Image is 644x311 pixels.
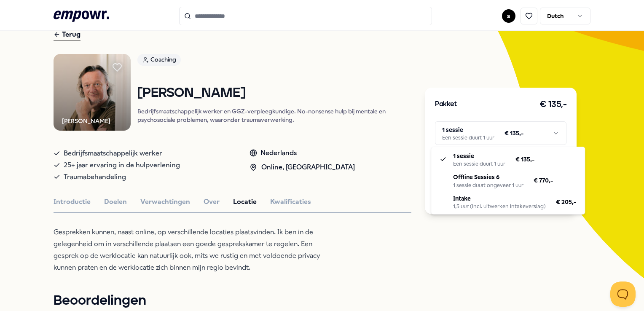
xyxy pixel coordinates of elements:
[453,194,546,203] p: Intake
[515,155,534,164] span: € 135,-
[453,182,523,189] div: 1 sessie duurt ongeveer 1 uur
[453,172,523,182] p: Offline Sessies 6
[534,176,553,185] span: € 770,-
[453,151,505,161] p: 1 sessie
[453,161,505,167] div: Een sessie duurt 1 uur
[453,203,546,210] div: 1,5 uur (incl. uitwerken intakeverslag)
[556,197,576,206] span: € 205,-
